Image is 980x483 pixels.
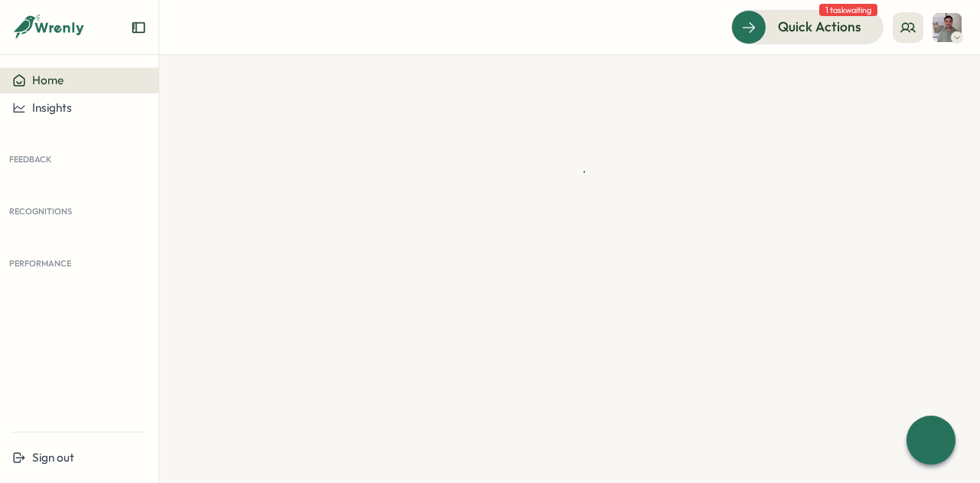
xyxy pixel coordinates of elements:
span: Quick Actions [778,17,861,37]
img: Federico Valdes [933,13,962,42]
span: Insights [32,100,72,115]
button: Expand sidebar [131,20,146,35]
button: Quick Actions [731,10,884,44]
span: Sign out [32,450,74,465]
span: Home [32,73,64,87]
span: 1 task waiting [819,4,877,16]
